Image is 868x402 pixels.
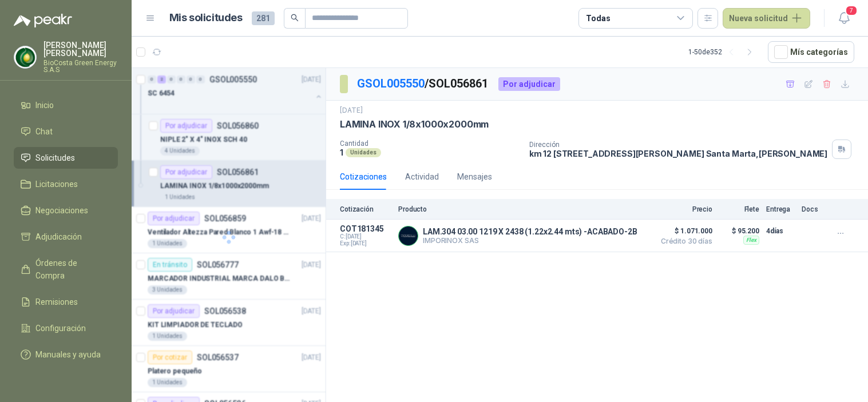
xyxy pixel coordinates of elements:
p: Entrega [766,205,795,213]
a: Solicitudes [14,147,118,169]
span: 7 [845,5,858,16]
span: 281 [252,11,275,25]
a: Inicio [14,94,118,116]
p: Cantidad [340,140,520,148]
p: Precio [655,205,712,213]
a: Negociaciones [14,200,118,221]
button: Mís categorías [768,41,854,63]
div: Unidades [346,148,381,157]
span: Crédito 30 días [655,238,712,245]
p: Producto [398,205,648,213]
p: / SOL056861 [357,75,489,93]
p: km 12 [STREET_ADDRESS][PERSON_NAME] Santa Marta , [PERSON_NAME] [529,149,828,158]
div: Flex [743,236,759,245]
div: Actividad [405,170,439,183]
div: Por adjudicar [498,77,560,91]
a: Licitaciones [14,173,118,195]
p: Docs [802,205,825,213]
p: LAMINA INOX 1/8x1000x2000mm [340,118,489,130]
span: Inicio [35,99,54,112]
span: search [291,14,299,22]
span: $ 1.071.000 [655,224,712,238]
span: Manuales y ayuda [35,348,101,361]
p: IMPORINOX SAS [423,236,637,245]
a: Adjudicación [14,226,118,248]
span: C: [DATE] [340,233,391,240]
button: Nueva solicitud [723,8,810,29]
div: Todas [586,12,610,25]
span: Exp: [DATE] [340,240,391,247]
p: Cotización [340,205,391,213]
p: 4 días [766,224,795,238]
p: Dirección [529,141,828,149]
div: 1 - 50 de 352 [688,43,759,61]
h1: Mis solicitudes [169,10,243,26]
a: Configuración [14,317,118,339]
img: Company Logo [14,46,36,68]
p: COT181345 [340,224,391,233]
span: Negociaciones [35,204,88,217]
span: Configuración [35,322,86,335]
a: GSOL005550 [357,77,425,90]
p: $ 95.200 [719,224,759,238]
a: Órdenes de Compra [14,252,118,286]
p: LAM.304 03.00 1219 X 2438 (1.22x2.44 mts) -ACABADO-2B [423,227,637,236]
p: [PERSON_NAME] [PERSON_NAME] [43,41,118,57]
span: Órdenes de Compra [35,257,107,282]
div: Mensajes [457,170,492,183]
button: 7 [834,8,854,29]
p: [DATE] [340,105,363,116]
a: Manuales y ayuda [14,344,118,365]
span: Chat [35,125,53,138]
span: Adjudicación [35,230,82,243]
div: Cotizaciones [340,170,387,183]
span: Solicitudes [35,152,75,164]
span: Licitaciones [35,178,78,190]
p: Flete [719,205,759,213]
span: Remisiones [35,296,78,308]
img: Company Logo [399,226,418,245]
a: Chat [14,121,118,142]
p: BioCosta Green Energy S.A.S [43,59,118,73]
a: Remisiones [14,291,118,313]
p: 1 [340,148,343,157]
img: Logo peakr [14,14,72,27]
